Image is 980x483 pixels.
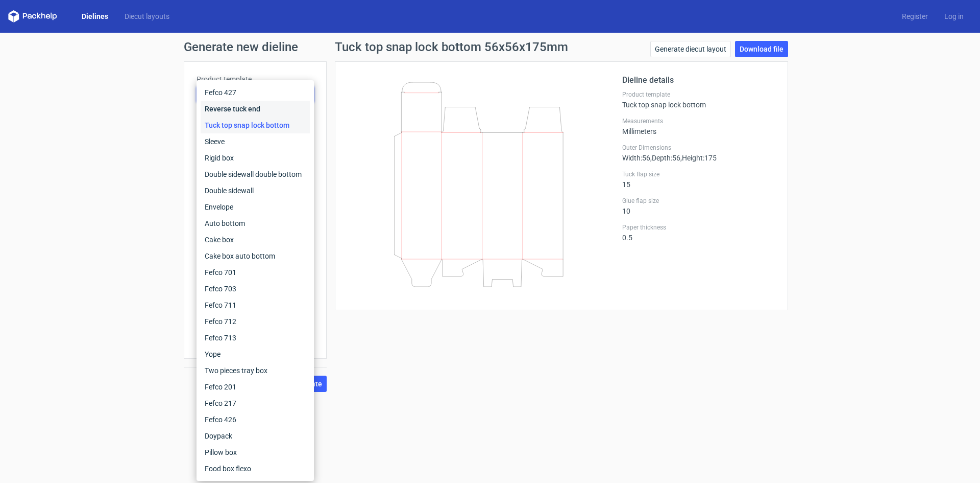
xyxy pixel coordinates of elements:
a: Log in [936,11,972,21]
div: Food box flexo [201,461,310,477]
div: Millimeters [622,117,775,135]
div: Cake box auto bottom [201,248,310,264]
div: Tuck top snap lock bottom [622,90,775,109]
a: Register [894,11,936,21]
div: Fefco 713 [201,330,310,346]
span: Width : 56 [622,154,650,162]
div: Fefco 701 [201,264,310,281]
label: Product template [197,74,314,84]
div: Fefco 712 [201,313,310,330]
div: 0.5 [622,223,775,242]
div: Tuck top snap lock bottom [201,117,310,133]
a: Dielines [73,11,116,21]
label: Tuck flap size [622,170,775,178]
div: Fefco 426 [201,411,310,428]
a: Download file [735,41,788,57]
a: Generate diecut layout [650,41,731,57]
div: Cake box [201,232,310,248]
div: Doypack [201,428,310,444]
div: Fefco 201 [201,379,310,395]
div: Fefco 703 [201,281,310,297]
h2: Dieline details [622,74,775,86]
div: Fefco 217 [201,395,310,411]
label: Glue flap size [622,197,775,205]
div: Envelope [201,199,310,215]
div: Fefco 711 [201,297,310,313]
span: , Depth : 56 [650,154,680,162]
label: Measurements [622,117,775,125]
div: 15 [622,170,775,189]
h1: Tuck top snap lock bottom 56x56x175mm [335,41,568,53]
label: Paper thickness [622,223,775,232]
div: 10 [622,197,775,215]
div: Rigid box [201,150,310,166]
div: Yope [201,346,310,362]
a: Diecut layouts [116,11,178,21]
h1: Generate new dieline [184,41,796,53]
div: Double sidewall double bottom [201,166,310,182]
div: Sleeve [201,133,310,150]
div: Two pieces tray box [201,362,310,379]
div: Pillow box [201,444,310,461]
div: Auto bottom [201,215,310,232]
label: Outer Dimensions [622,144,775,152]
div: Double sidewall [201,182,310,199]
label: Product template [622,90,775,99]
div: Reverse tuck end [201,101,310,117]
span: , Height : 175 [680,154,717,162]
div: Fefco 427 [201,84,310,101]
